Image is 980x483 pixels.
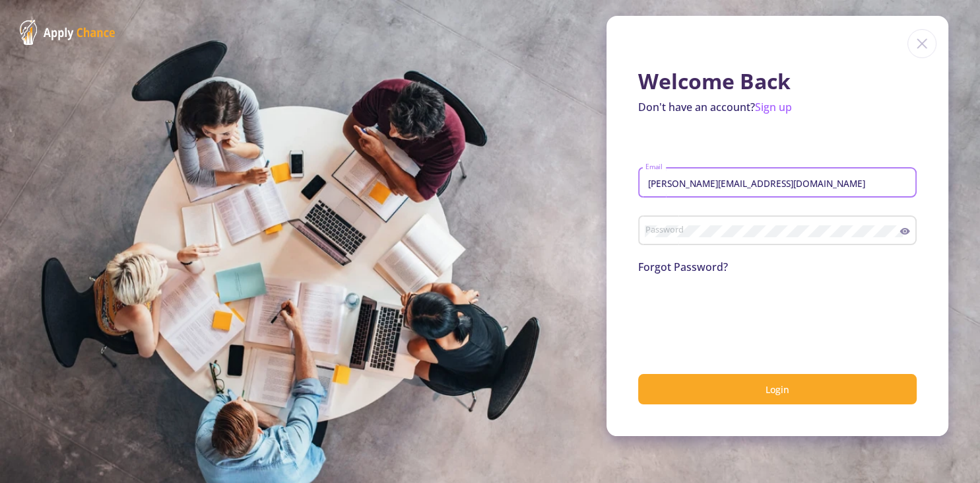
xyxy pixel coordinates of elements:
[638,99,917,115] p: Don't have an account?
[638,291,839,342] iframe: reCAPTCHA
[766,383,789,396] span: Login
[20,20,115,45] img: ApplyChance Logo
[638,374,917,405] button: Login
[638,260,728,274] a: Forgot Password?
[907,29,936,58] img: close icon
[755,100,792,114] a: Sign up
[638,69,917,94] h1: Welcome Back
